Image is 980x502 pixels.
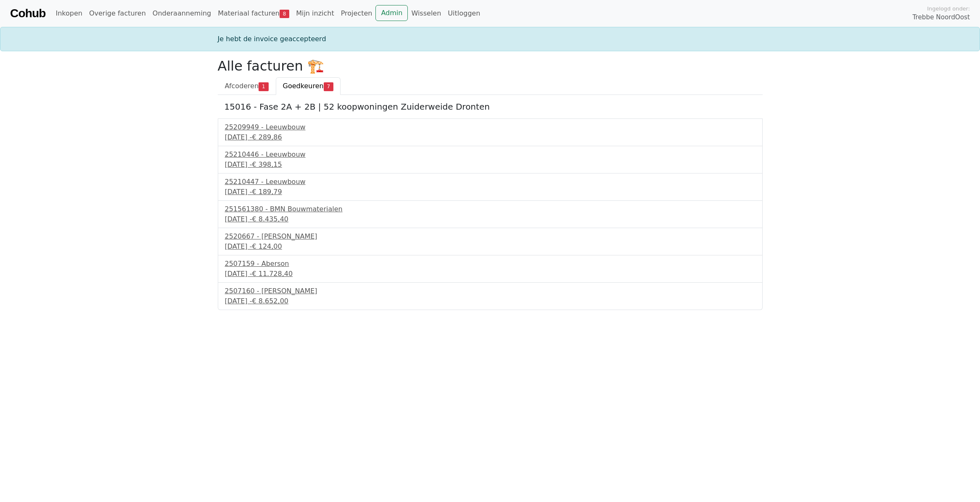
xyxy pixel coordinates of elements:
span: € 11.728,40 [252,270,293,278]
div: 25210447 - Leeuwbouw [225,177,755,187]
div: 25210446 - Leeuwbouw [225,150,755,160]
div: 2520667 - [PERSON_NAME] [225,231,755,242]
div: [DATE] - [225,269,755,279]
a: Materiaal facturen8 [214,5,293,22]
div: [DATE] - [225,132,755,142]
a: Wisselen [408,5,444,22]
a: 2520667 - [PERSON_NAME][DATE] -€ 124,00 [225,231,755,252]
a: 2507160 - [PERSON_NAME][DATE] -€ 8.652,00 [225,286,755,306]
a: 25210446 - Leeuwbouw[DATE] -€ 398,15 [225,150,755,170]
div: 25209949 - Leeuwbouw [225,122,755,132]
a: 251561380 - BMN Bouwmaterialen[DATE] -€ 8.435,40 [225,204,755,224]
span: Ingelogd onder: [927,5,970,13]
span: 1 [259,82,268,91]
a: 25210447 - Leeuwbouw[DATE] -€ 189,79 [225,177,755,197]
a: Projecten [338,5,376,22]
span: 8 [280,10,289,18]
a: Admin [375,5,408,21]
span: € 189,79 [252,188,282,196]
a: Uitloggen [444,5,483,22]
div: 251561380 - BMN Bouwmaterialen [225,204,755,214]
a: 2507159 - Aberson[DATE] -€ 11.728,40 [225,259,755,279]
a: Goedkeuren7 [276,77,341,95]
a: Cohub [10,3,45,24]
a: 25209949 - Leeuwbouw[DATE] -€ 289,86 [225,122,755,142]
a: Onderaanneming [149,5,214,22]
span: Goedkeuren [283,82,324,90]
span: 7 [324,82,333,91]
h2: Alle facturen 🏗️ [218,58,763,74]
h5: 15016 - Fase 2A + 2B | 52 koopwoningen Zuiderweide Dronten [225,102,756,112]
span: € 289,86 [252,133,282,141]
span: € 124,00 [252,242,282,250]
a: Overige facturen [86,5,149,22]
div: 2507159 - Aberson [225,259,755,269]
a: Afcoderen1 [218,77,276,95]
div: [DATE] - [225,214,755,224]
div: Je hebt de invoice geaccepteerd [213,34,768,44]
span: Afcoderen [225,82,259,90]
div: [DATE] - [225,187,755,197]
div: [DATE] - [225,160,755,170]
span: Trebbe NoordOost [913,13,970,22]
span: € 8.435,40 [252,215,288,223]
div: 2507160 - [PERSON_NAME] [225,286,755,296]
div: [DATE] - [225,296,755,306]
a: Inkopen [52,5,85,22]
span: € 8.652,00 [252,297,288,305]
span: € 398,15 [252,160,282,168]
a: Mijn inzicht [293,5,338,22]
div: [DATE] - [225,242,755,252]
